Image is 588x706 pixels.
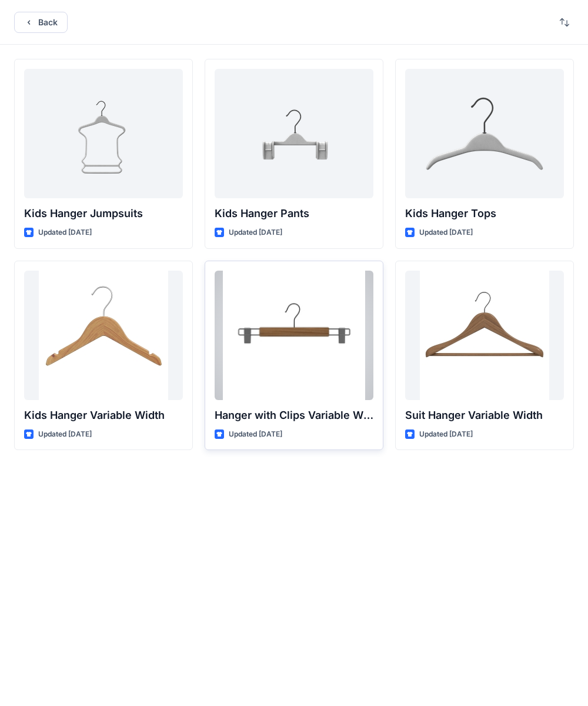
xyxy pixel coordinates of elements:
a: Suit Hanger Variable Width [405,271,564,400]
a: Kids Hanger Jumpsuits [24,69,183,198]
button: Back [14,12,68,33]
a: Kids Hanger Pants [215,69,373,198]
p: Kids Hanger Tops [405,205,564,222]
p: Suit Hanger Variable Width [405,407,564,424]
p: Updated [DATE] [229,227,282,239]
p: Updated [DATE] [419,227,473,239]
p: Updated [DATE] [419,428,473,441]
p: Kids Hanger Pants [215,205,373,222]
p: Updated [DATE] [38,227,92,239]
p: Kids Hanger Jumpsuits [24,205,183,222]
p: Hanger with Clips Variable Width [215,407,373,424]
a: Kids Hanger Tops [405,69,564,198]
p: Kids Hanger Variable Width [24,407,183,424]
a: Kids Hanger Variable Width [24,271,183,400]
a: Hanger with Clips Variable Width [215,271,373,400]
p: Updated [DATE] [38,428,92,441]
p: Updated [DATE] [229,428,282,441]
